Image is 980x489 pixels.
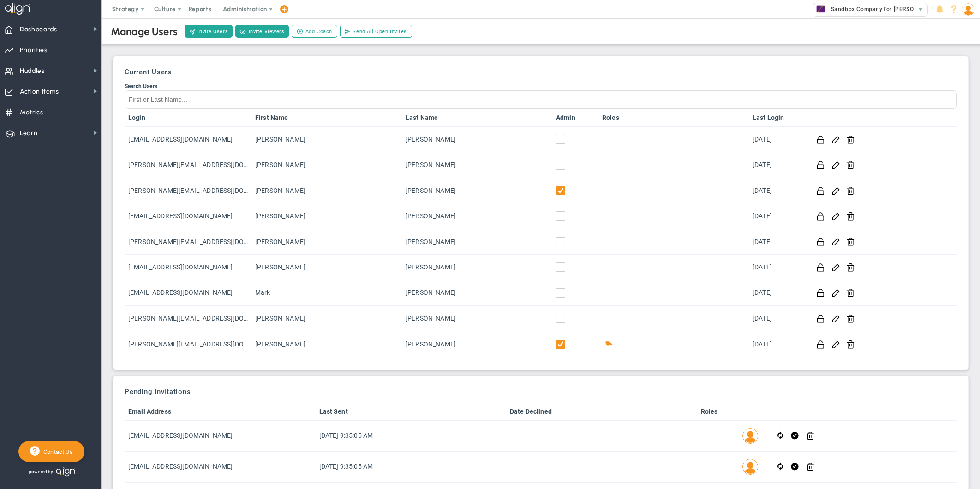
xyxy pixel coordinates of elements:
button: Remove user from company [846,237,855,246]
button: Reset this password [816,237,825,246]
div: Search Users [125,83,957,89]
th: Roles [697,403,739,421]
a: Last Sent [319,408,502,415]
span: Dashboards [20,20,57,39]
td: [PERSON_NAME] [251,229,402,255]
a: Date Declined [510,408,693,415]
th: Roles [598,109,749,127]
td: [PERSON_NAME] [402,255,552,280]
button: Edit User Info [831,314,840,323]
span: Administration [223,6,267,12]
td: [EMAIL_ADDRESS][DOMAIN_NAME] [125,203,251,229]
button: Remove user from company [846,340,855,349]
td: [EMAIL_ADDRESS][DOMAIN_NAME] [125,280,251,305]
a: Email Address [128,408,311,415]
td: [EMAIL_ADDRESS][DOMAIN_NAME] [125,452,316,483]
button: Edit User Info [831,262,840,272]
img: 32671.Company.photo [815,3,826,15]
button: Edit User Info [831,340,840,349]
button: Reset this password [816,160,825,170]
span: Sandbox Company for [PERSON_NAME] [826,3,939,15]
button: Remove user from company [846,160,855,170]
td: [PERSON_NAME] [402,331,552,358]
td: [DATE] [749,229,807,255]
a: Last Name [406,114,549,121]
td: [DATE] [749,331,807,358]
button: Edit User Info [831,160,840,170]
td: [DATE] [749,306,807,331]
button: Reset this password [816,314,825,323]
td: [DATE] [749,203,807,229]
td: [PERSON_NAME] [402,203,552,229]
img: Created by Steve DuVall [742,459,758,475]
button: Reset this password [816,288,825,298]
td: [PERSON_NAME] [251,203,402,229]
a: Last Login [753,114,803,121]
span: Metrics [20,103,43,122]
span: Coach [602,339,613,350]
span: Huddles [20,61,45,81]
span: select [914,3,927,16]
button: Remove user from company [846,314,855,323]
span: Strategy [112,6,139,12]
td: Mark [251,280,402,305]
button: Reset this password [816,186,825,196]
a: Admin [556,114,595,121]
h3: Current Users [125,68,957,76]
td: [PERSON_NAME] [251,152,402,178]
button: Remove user from company [846,186,855,196]
span: Culture [154,6,176,12]
td: [PERSON_NAME][EMAIL_ADDRESS][DOMAIN_NAME] [125,229,251,255]
td: [EMAIL_ADDRESS][DOMAIN_NAME] [125,127,251,152]
img: Created by Steve DuVall [742,428,758,444]
h3: Pending Invitations [125,388,957,396]
td: [DATE] 9:35:05 AM [316,452,507,483]
div: Powered by Align [18,465,114,479]
button: Edit User Info [831,211,840,221]
td: [DATE] [749,178,807,203]
button: Reset this password [816,262,825,272]
td: [PERSON_NAME] [251,255,402,280]
td: [PERSON_NAME] [402,127,552,152]
button: Invite Users [185,25,233,38]
span: Learn [20,124,37,143]
div: Manage Users [111,25,178,38]
button: Accept Invite [791,430,799,441]
td: [PERSON_NAME] [402,306,552,331]
td: [DATE] 9:35:05 AM [316,421,507,452]
td: [PERSON_NAME][EMAIL_ADDRESS][DOMAIN_NAME] [125,152,251,178]
button: Remove user from company [846,135,855,144]
button: Reset this password [816,135,825,144]
button: Edit User Info [831,135,840,144]
button: Edit User Info [831,288,840,298]
td: [PERSON_NAME] [251,127,402,152]
button: Remove user from company [846,262,855,272]
button: Accept Invite [791,461,799,472]
button: Reset this password [816,211,825,221]
span: Priorities [20,41,48,60]
button: Reset this password [816,340,825,349]
td: [PERSON_NAME] [402,280,552,305]
td: [PERSON_NAME] [402,152,552,178]
td: [DATE] [749,127,807,152]
td: [DATE] [749,280,807,305]
td: [PERSON_NAME] [251,178,402,203]
button: Add Coach [292,25,337,38]
button: Invite Viewers [235,25,289,38]
td: [PERSON_NAME][EMAIL_ADDRESS][DOMAIN_NAME] [125,178,251,203]
button: Resend Invite [777,430,783,441]
input: Search Users [125,90,957,109]
button: Resend Invite [777,461,783,472]
button: Delete Invite [806,461,815,472]
td: [DATE] [749,152,807,178]
button: Edit User Info [831,186,840,196]
td: [PERSON_NAME] [251,331,402,358]
td: [DATE] [749,255,807,280]
span: Action Items [20,82,59,101]
button: Delete Invite [806,430,815,441]
img: 86643.Person.photo [962,3,974,16]
button: Send All Open Invites [340,25,412,38]
td: [PERSON_NAME][EMAIL_ADDRESS][DOMAIN_NAME] [125,331,251,358]
button: Remove user from company [846,211,855,221]
button: Edit User Info [831,237,840,246]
